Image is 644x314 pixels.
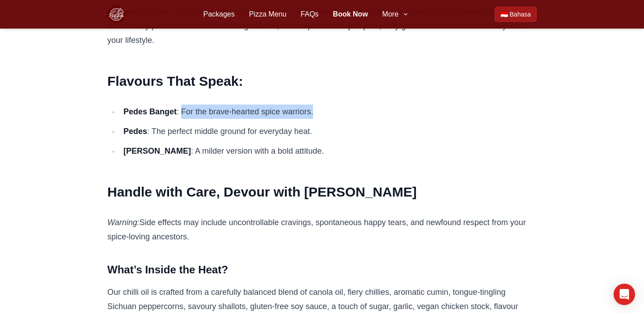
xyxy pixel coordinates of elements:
[120,124,537,138] li: : The perfect middle ground for everyday heat.
[123,127,147,136] strong: Pedes
[107,5,125,23] img: Bali Pizza Party Logo
[203,9,234,20] a: Packages
[382,9,409,20] button: More
[249,9,287,20] a: Pizza Menu
[510,10,531,19] span: Bahasa
[107,215,537,244] p: Side effects may include uncontrollable cravings, spontaneous happy tears, and newfound respect f...
[333,9,368,20] a: Book Now
[107,218,140,227] em: Warning:
[382,9,398,20] span: More
[107,183,537,201] h2: Handle with Care, Devour with [PERSON_NAME]
[107,72,537,90] h2: Flavours That Speak:
[614,284,635,305] div: Open Intercom Messenger
[123,107,177,116] strong: Pedes Banget
[120,144,537,158] li: : A milder version with a bold attitude.
[123,147,191,155] strong: [PERSON_NAME]
[107,262,537,278] h3: What’s Inside the Heat?
[495,7,537,22] a: Beralih ke Bahasa Indonesia
[120,105,537,119] li: : For the brave-hearted spice warriors.
[301,9,318,20] a: FAQs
